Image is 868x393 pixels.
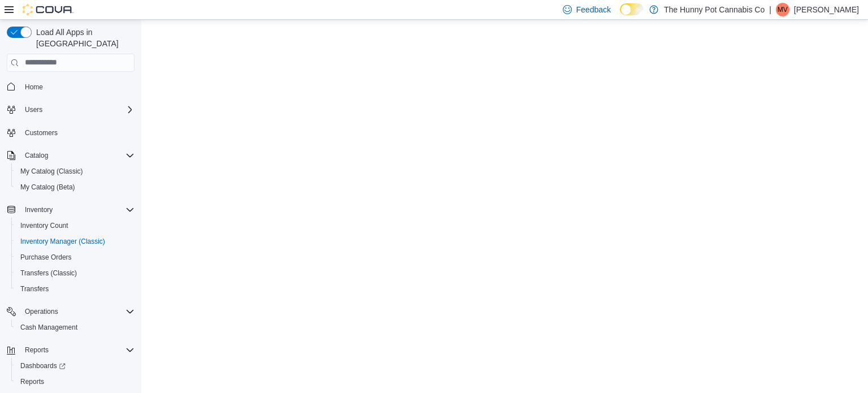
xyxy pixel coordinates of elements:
[620,15,620,16] span: Dark Mode
[11,218,139,234] button: Inventory Count
[20,183,75,192] span: My Catalog (Beta)
[20,126,134,140] span: Customers
[769,3,771,16] p: |
[16,235,134,248] span: Inventory Manager (Classic)
[20,361,66,370] span: Dashboards
[20,269,77,278] span: Transfers (Classic)
[20,80,47,94] a: Home
[16,251,134,264] span: Purchase Orders
[25,151,48,160] span: Catalog
[664,3,765,16] p: The Hunny Pot Cannabis Co
[11,265,139,281] button: Transfers (Classic)
[16,375,134,388] span: Reports
[20,203,134,217] span: Inventory
[576,4,611,15] span: Feedback
[25,105,42,114] span: Users
[11,319,139,335] button: Cash Management
[2,304,139,319] button: Operations
[11,358,139,374] a: Dashboards
[16,282,53,296] a: Transfers
[2,124,139,141] button: Customers
[20,221,68,230] span: Inventory Count
[20,149,134,162] span: Catalog
[16,180,134,194] span: My Catalog (Beta)
[16,321,134,334] span: Cash Management
[16,251,76,264] a: Purchase Orders
[2,102,139,118] button: Users
[20,305,134,318] span: Operations
[25,346,49,355] span: Reports
[16,266,81,280] a: Transfers (Classic)
[620,3,644,15] input: Dark Mode
[11,179,139,195] button: My Catalog (Beta)
[20,343,134,357] span: Reports
[20,149,53,162] button: Catalog
[16,165,88,178] a: My Catalog (Classic)
[20,377,44,386] span: Reports
[23,4,73,15] img: Cova
[16,266,134,280] span: Transfers (Classic)
[16,219,134,232] span: Inventory Count
[16,321,82,334] a: Cash Management
[20,103,47,116] button: Users
[11,249,139,265] button: Purchase Orders
[11,281,139,297] button: Transfers
[16,235,110,248] a: Inventory Manager (Classic)
[2,148,139,163] button: Catalog
[2,342,139,358] button: Reports
[794,3,859,16] p: [PERSON_NAME]
[776,3,789,16] div: Maly Vang
[20,167,83,176] span: My Catalog (Classic)
[25,307,58,316] span: Operations
[11,163,139,179] button: My Catalog (Classic)
[778,3,788,16] span: MV
[20,305,63,318] button: Operations
[11,234,139,249] button: Inventory Manager (Classic)
[25,83,43,92] span: Home
[20,126,62,140] a: Customers
[25,128,58,137] span: Customers
[20,203,57,217] button: Inventory
[16,359,134,373] span: Dashboards
[20,343,53,357] button: Reports
[2,202,139,218] button: Inventory
[20,253,72,262] span: Purchase Orders
[20,323,77,332] span: Cash Management
[25,205,53,214] span: Inventory
[16,359,70,373] a: Dashboards
[2,79,139,95] button: Home
[16,219,73,232] a: Inventory Count
[11,374,139,390] button: Reports
[20,284,49,293] span: Transfers
[16,375,49,388] a: Reports
[20,103,134,116] span: Users
[16,180,80,194] a: My Catalog (Beta)
[16,165,134,178] span: My Catalog (Classic)
[20,80,134,94] span: Home
[16,282,134,296] span: Transfers
[32,27,134,49] span: Load All Apps in [GEOGRAPHIC_DATA]
[20,237,105,246] span: Inventory Manager (Classic)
